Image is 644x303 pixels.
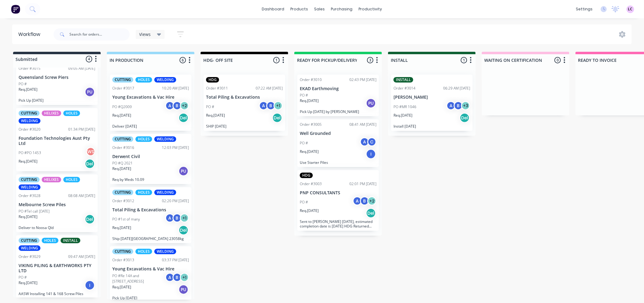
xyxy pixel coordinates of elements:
div: HOLES [135,136,152,142]
p: PNP CONSULTANTS [300,190,376,196]
div: 12:03 PM [DATE] [162,145,189,150]
p: PO # [19,81,27,87]
div: Order #3015 [19,66,40,71]
p: PO #1st of many [112,217,140,222]
div: WELDING [19,245,40,251]
p: Use Starter Piles [300,160,376,165]
p: Req. [DATE] [19,214,37,220]
div: CUTTING [19,238,40,243]
div: HELIXES [42,111,61,116]
div: A [165,273,174,282]
p: Deliver to Noosa Qld [19,225,95,230]
div: HDG [300,173,313,178]
div: C [367,137,376,146]
p: PO # [300,93,308,98]
p: Young Excavations & Vac Hire [112,266,189,272]
div: PU [85,87,95,97]
div: Workflow [18,31,43,38]
p: Req. [DATE] [206,113,225,118]
div: Order #3029 [19,254,40,259]
div: B [360,196,369,206]
a: dashboard [259,5,288,14]
div: 06:29 AM [DATE] [443,86,470,91]
div: B [454,101,463,110]
p: Install [DATE] [394,124,470,129]
div: 01:34 PM [DATE] [68,127,95,132]
div: CUTTINGHOLESWELDINGOrder #301710:20 AM [DATE]Young Excavations & Vac HirePO #Q2009AB+2Req.[DATE]D... [110,75,191,131]
img: Factory [11,5,20,14]
div: Order #3017 [112,86,134,91]
div: Del [85,159,95,169]
div: 09:47 AM [DATE] [68,254,95,259]
div: Order #3028 [19,193,40,199]
div: Order #3012 [112,198,134,204]
p: Ship [DATE][GEOGRAPHIC_DATA] 23058kg [112,236,189,241]
span: LC [628,6,633,12]
p: PO # [300,140,308,146]
div: INSTALL [61,238,80,243]
p: AASW Installing 141 & 168 Screw Piles [19,291,95,296]
div: CUTTINGHELIXESHOLESWELDINGOrder #302001:34 PM [DATE]Foundation Technologies Aust Pty LtdPO #PO 14... [16,108,98,172]
div: Del [366,208,376,218]
div: WELDING [154,249,176,254]
div: Order #3014 [394,86,415,91]
div: WELDING [154,136,176,142]
div: CUTTING [112,249,133,254]
p: Req. [DATE] [112,225,131,231]
p: Req. [DATE] [112,166,131,171]
div: purchasing [328,5,356,14]
div: 08:08 AM [DATE] [68,193,95,199]
div: HDGOrder #301107:22 AM [DATE]Total Piling & ExcavationsPO #AB+1Req.[DATE]DelSHIP [DATE] [204,75,285,131]
p: Req by Weds 10.09 [112,177,189,182]
div: HOLES [135,77,152,83]
div: 07:22 AM [DATE] [256,86,283,91]
p: PO #PO 1453 [19,150,41,156]
div: Del [179,225,188,235]
div: 10:20 AM [DATE] [162,86,189,91]
div: products [288,5,311,14]
div: Order #301509:05 AM [DATE]Queensland Screw PiersPO #Req.[DATE]PUPick Up [DATE] [16,55,98,105]
p: PO #Q 2021 [112,160,133,166]
p: PO # [300,199,308,205]
div: + 1 [274,101,283,110]
div: + 1 [180,213,189,223]
p: Req. [DATE] [394,113,412,118]
div: A [165,101,174,110]
div: I [366,149,376,159]
div: WELDING [154,190,176,195]
div: I [85,280,95,290]
div: HDGOrder #300302:01 PM [DATE]PNP CONSULTANTSPO #AB+2Req.[DATE]DelSent to [PERSON_NAME] [DATE], es... [297,170,379,231]
div: CUTTING [19,111,40,116]
p: Req. [DATE] [300,149,319,154]
p: PO #Tel call [DATE] [19,209,50,214]
div: settings [573,5,596,14]
div: CUTTING [112,190,133,195]
div: Order #3020 [19,127,40,132]
div: INSTALL [394,77,413,83]
div: CUTTINGHOLESWELDINGOrder #301612:03 PM [DATE]Derwent CivilPO #Q 2021Req.[DATE]PUReq by Weds 10.09 [110,134,191,184]
div: A [446,101,456,110]
p: PO #MR 1046 [394,104,416,110]
p: Derwent Civil [112,154,189,159]
p: Req. [DATE] [19,280,37,286]
div: WS [86,147,95,156]
p: Queensland Screw Piers [19,75,95,80]
div: A [165,213,174,223]
div: PU [366,98,376,108]
div: WELDING [154,77,176,83]
p: SHIP [DATE] [206,124,283,129]
div: Order #3010 [300,77,322,83]
div: Order #300508:41 AM [DATE]Well GroundedPO #ACReq.[DATE]IUse Starter Piles [297,119,379,167]
p: Total Piling & Excavations [206,95,283,100]
div: + 2 [367,196,376,206]
div: 02:43 PM [DATE] [349,77,376,83]
div: HDG [206,77,219,83]
div: CUTTINGHELIXESHOLESWELDINGOrder #302808:08 AM [DATE]Melbourne Screw PilesPO #Tel call [DATE]Req.[... [16,174,98,232]
p: Pick Up [DATE] [112,296,189,300]
div: Order #3013 [112,257,134,263]
div: Order #3011 [206,86,228,91]
div: Del [460,113,470,123]
p: EKAD Earthmoving [300,86,376,91]
p: PO #Q2009 [112,104,132,110]
div: Del [272,113,282,123]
